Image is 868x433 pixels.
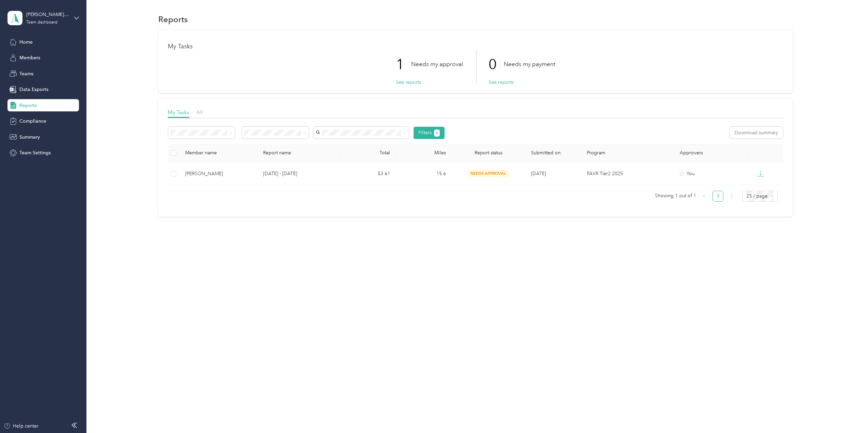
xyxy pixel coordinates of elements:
a: 1 [713,191,723,201]
li: 1 [712,191,723,202]
iframe: Everlance-gr Chat Button Frame [830,395,868,433]
li: Next Page [726,191,737,202]
span: [DATE] [531,171,546,176]
h1: Reports [158,16,188,23]
h1: My Tasks [168,43,783,50]
span: Members [19,54,40,61]
button: left [699,191,710,202]
td: FAVR Tier2 2025 [581,163,674,185]
div: Page Size [742,191,778,202]
span: right [729,194,734,198]
div: [PERSON_NAME] [185,170,252,177]
p: 1 [396,50,411,79]
button: Help center [4,422,38,430]
button: Download summary [730,127,783,139]
div: Miles [401,150,446,156]
th: Report name [258,144,339,163]
span: Report status [457,150,520,156]
p: FAVR Tier2 2025 [587,170,669,177]
p: Needs my approval [411,60,463,68]
span: Data Exports [19,86,48,93]
button: Filters1 [414,127,445,139]
button: 1 [434,129,440,137]
button: right [726,191,737,202]
span: left [702,194,706,198]
td: $3.61 [340,163,396,185]
li: Previous Page [699,191,710,202]
div: You [680,170,743,177]
p: [DATE] - [DATE] [263,170,334,177]
span: Showing 1 out of 1 [655,191,696,201]
p: Needs my payment [504,60,555,68]
th: Member name [180,144,258,163]
button: See reports [488,79,514,86]
div: Total [345,150,390,156]
span: needs approval [467,170,510,177]
span: Summary [19,134,40,141]
span: Team Settings [19,149,51,156]
button: See reports [396,79,421,86]
span: 25 / page [746,191,774,201]
td: 15.6 [396,163,451,185]
th: Submitted on [526,144,581,163]
div: Team dashboard [26,20,58,25]
div: Member name [185,150,252,156]
span: Home [19,38,33,46]
span: Compliance [19,118,46,125]
th: Program [581,144,674,163]
span: My Tasks [168,109,189,115]
span: All [196,109,203,115]
div: [PERSON_NAME][EMAIL_ADDRESS][PERSON_NAME][DOMAIN_NAME] [26,11,69,18]
th: Approvers [674,144,749,163]
span: 1 [436,130,438,136]
span: Teams [19,70,33,77]
span: Reports [19,102,37,109]
p: 0 [488,50,504,79]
